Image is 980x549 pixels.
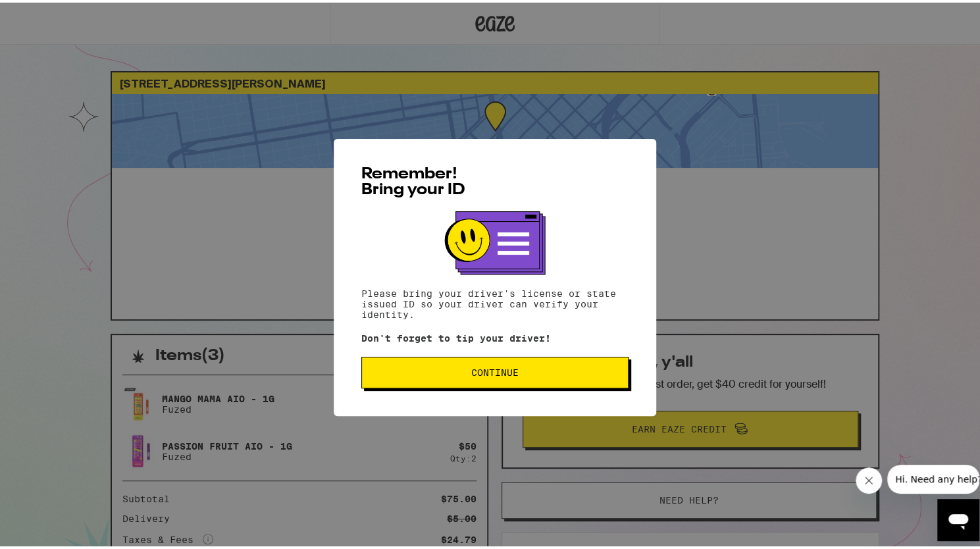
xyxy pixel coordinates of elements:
iframe: Message from company [887,462,979,491]
p: Don't forget to tip your driver! [361,330,629,341]
iframe: Button to launch messaging window [937,496,979,538]
p: Please bring your driver's license or state issued ID so your driver can verify your identity. [361,286,629,317]
iframe: Close message [856,465,882,491]
span: Continue [471,365,519,375]
span: Hi. Need any help? [8,9,95,20]
button: Continue [361,354,629,386]
span: Remember! Bring your ID [361,164,465,196]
